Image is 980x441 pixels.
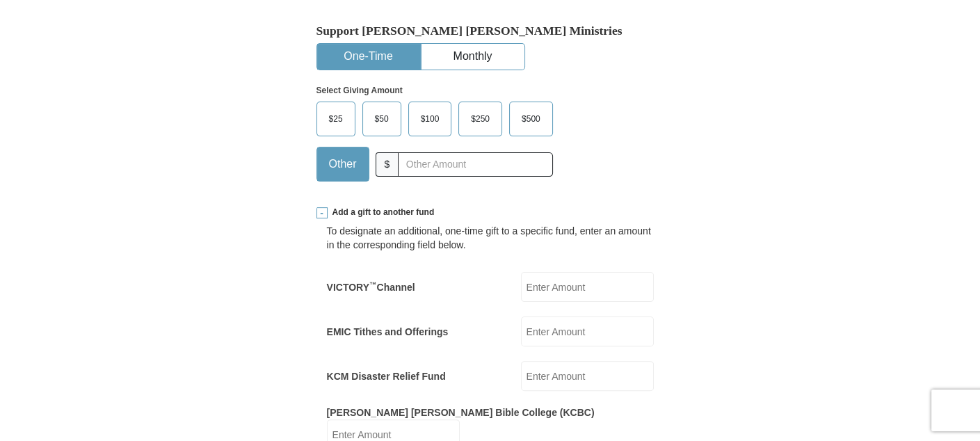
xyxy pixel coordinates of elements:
[398,152,552,177] input: Other Amount
[327,369,446,383] label: KCM Disaster Relief Fund
[421,44,524,70] button: Monthly
[464,109,497,129] span: $250
[521,316,654,346] input: Enter Amount
[368,109,396,129] span: $50
[327,406,595,419] label: [PERSON_NAME] [PERSON_NAME] Bible College (KCBC)
[515,109,547,129] span: $500
[328,207,435,218] span: Add a gift to another fund
[316,24,664,38] h5: Support [PERSON_NAME] [PERSON_NAME] Ministries
[521,272,654,302] input: Enter Amount
[322,154,364,175] span: Other
[327,280,415,294] label: VICTORY Channel
[316,86,403,95] strong: Select Giving Amount
[414,109,447,129] span: $100
[369,280,377,289] sup: ™
[327,224,654,252] div: To designate an additional, one-time gift to a specific fund, enter an amount in the correspondin...
[521,361,654,391] input: Enter Amount
[317,44,420,70] button: One-Time
[322,109,350,129] span: $25
[376,152,399,177] span: $
[327,325,449,339] label: EMIC Tithes and Offerings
